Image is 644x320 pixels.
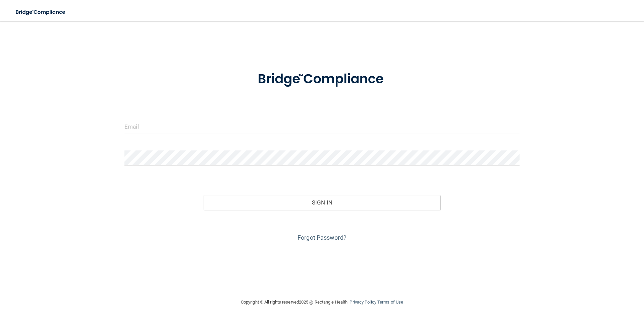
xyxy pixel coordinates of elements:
[298,234,346,241] a: Forgot Password?
[10,5,72,19] img: bridge_compliance_login_screen.278c3ca4.svg
[244,62,400,97] img: bridge_compliance_login_screen.278c3ca4.svg
[200,291,444,313] div: Copyright © All rights reserved 2025 @ Rectangle Health | |
[124,119,520,134] input: Email
[350,300,376,305] a: Privacy Policy
[204,195,441,210] button: Sign In
[377,300,403,305] a: Terms of Use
